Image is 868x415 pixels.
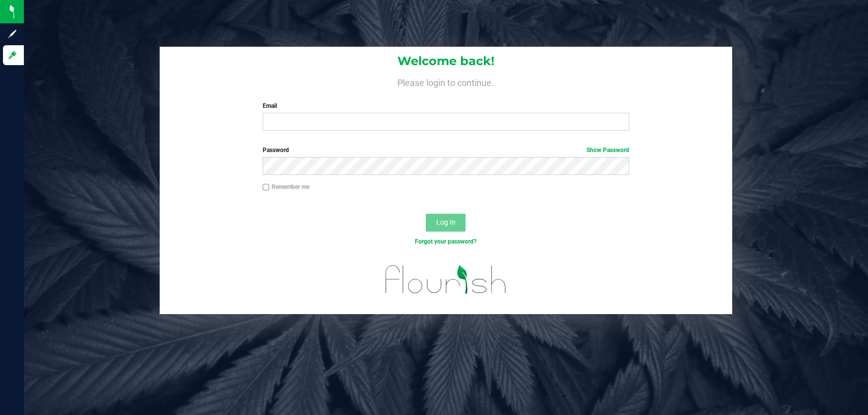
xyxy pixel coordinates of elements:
[160,55,732,68] h1: Welcome back!
[436,218,456,226] span: Log In
[415,238,477,245] a: Forgot your password?
[263,182,309,191] label: Remember me
[263,147,289,154] span: Password
[263,101,630,110] label: Email
[375,256,518,303] img: flourish_logo.svg
[586,147,629,154] a: Show Password
[7,29,17,39] inline-svg: Sign up
[426,214,466,232] button: Log In
[263,184,270,191] input: Remember me
[7,50,17,60] inline-svg: Log in
[160,76,732,87] h4: Please login to continue.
